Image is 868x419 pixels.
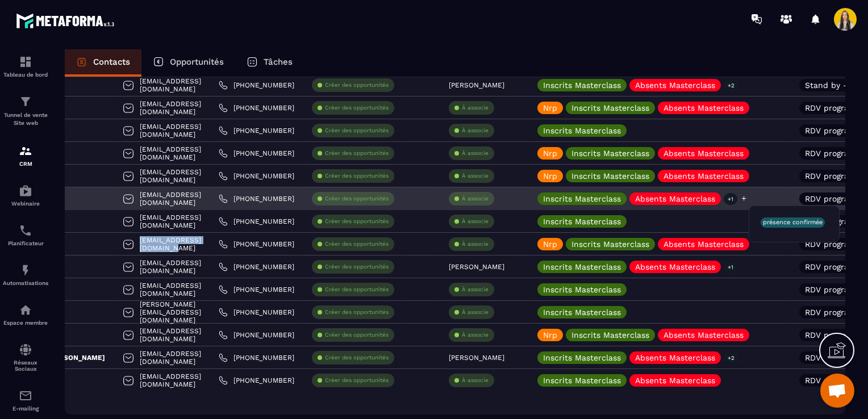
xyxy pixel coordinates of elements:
p: Nrp [543,172,557,180]
a: automationsautomationsAutomatisations [3,255,48,295]
p: Créer des opportunités [325,240,389,248]
a: Tâches [235,49,304,77]
p: [PERSON_NAME] [24,353,105,362]
p: Créer des opportunités [325,149,389,157]
a: automationsautomationsEspace membre [3,295,48,334]
p: Nrp [543,104,557,112]
p: [PERSON_NAME] [449,263,504,271]
a: automationsautomationsWebinaire [3,175,48,215]
p: Automatisations [3,280,48,286]
p: présence confirmée [763,219,823,227]
p: Créer des opportunités [325,286,389,294]
a: formationformationCRM [3,136,48,175]
a: formationformationTableau de bord [3,47,48,86]
p: Nrp [543,240,557,248]
p: Créer des opportunités [325,172,389,180]
p: Opportunités [170,57,224,67]
img: scheduler [19,224,32,237]
a: [PHONE_NUMBER] [219,376,294,385]
p: +2 [724,79,738,91]
p: À associe [462,195,489,203]
p: À associe [462,240,489,248]
p: [PERSON_NAME] [449,354,504,362]
p: Absents Masterclass [635,376,715,384]
p: Absents Masterclass [635,263,715,271]
p: Créer des opportunités [325,81,389,89]
p: Créer des opportunités [325,354,389,362]
p: Inscrits Masterclass [543,127,621,135]
p: Inscrits Masterclass [571,331,649,339]
a: formationformationTunnel de vente Site web [3,86,48,136]
p: Créer des opportunités [325,217,389,225]
p: À associe [462,376,489,384]
p: +1 [724,261,737,273]
p: Créer des opportunités [325,331,389,339]
p: Inscrits Masterclass [543,286,621,294]
p: À associe [462,104,489,112]
p: À associe [462,331,489,339]
p: Créer des opportunités [325,195,389,203]
p: Inscrits Masterclass [571,104,649,112]
a: [PHONE_NUMBER] [219,171,294,181]
p: Inscrits Masterclass [543,263,621,271]
a: [PHONE_NUMBER] [219,149,294,158]
img: email [19,389,32,403]
p: Inscrits Masterclass [543,308,621,316]
a: [PHONE_NUMBER] [219,330,294,340]
a: [PHONE_NUMBER] [219,126,294,135]
p: Inscrits Masterclass [571,149,649,157]
p: Tâches [264,57,293,67]
p: E-mailing [3,405,48,412]
p: À associe [462,217,489,225]
a: [PHONE_NUMBER] [219,217,294,226]
img: formation [19,55,32,69]
a: [PHONE_NUMBER] [219,194,294,203]
p: Inscrits Masterclass [571,172,649,180]
p: Inscrits Masterclass [543,195,621,203]
img: formation [19,95,32,108]
p: Absents Masterclass [635,195,715,203]
p: Inscrits Masterclass [543,81,621,89]
p: +1 [724,193,737,205]
img: formation [19,144,32,158]
p: Inscrits Masterclass [543,376,621,384]
p: Absents Masterclass [663,331,744,339]
p: À associe [462,286,489,294]
div: Ouvrir le chat [820,374,854,408]
p: À associe [462,172,489,180]
img: logo [16,10,118,31]
a: [PHONE_NUMBER] [219,262,294,271]
a: Contacts [65,49,141,77]
img: automations [19,303,32,317]
p: Nrp [543,149,557,157]
p: Absents Masterclass [663,104,744,112]
img: automations [19,263,32,277]
img: automations [19,184,32,198]
p: Webinaire [3,200,48,207]
p: Inscrits Masterclass [543,217,621,225]
p: Absents Masterclass [635,354,715,362]
p: Créer des opportunités [325,104,389,112]
a: social-networksocial-networkRéseaux Sociaux [3,334,48,380]
p: Planificateur [3,240,48,246]
a: [PHONE_NUMBER] [219,81,294,90]
p: Tableau de bord [3,72,48,78]
p: Créer des opportunités [325,308,389,316]
a: [PHONE_NUMBER] [219,285,294,294]
a: [PHONE_NUMBER] [219,103,294,112]
a: [PHONE_NUMBER] [219,353,294,362]
p: Contacts [93,57,130,67]
p: +2 [724,352,738,364]
p: Inscrits Masterclass [543,354,621,362]
img: social-network [19,343,32,357]
a: [PHONE_NUMBER] [219,240,294,249]
p: Absents Masterclass [663,240,744,248]
p: Espace membre [3,320,48,326]
p: Tunnel de vente Site web [3,111,48,127]
p: Créer des opportunités [325,263,389,271]
p: Créer des opportunités [325,376,389,384]
p: Nrp [543,331,557,339]
p: À associe [462,127,489,135]
p: Réseaux Sociaux [3,359,48,372]
p: Absents Masterclass [635,81,715,89]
